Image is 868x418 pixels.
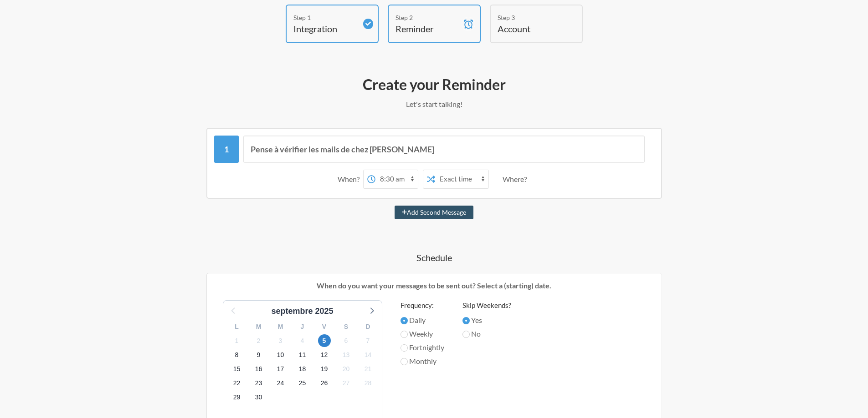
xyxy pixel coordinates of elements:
[503,170,530,189] div: Where?
[401,358,408,365] input: Monthly
[362,377,375,390] span: mardi 28 octobre 2025
[252,348,265,361] span: jeudi 9 octobre 2025
[401,328,444,339] label: Weekly
[170,99,699,110] p: Let's start talking!
[498,22,561,35] h4: Account
[340,334,353,347] span: lundi 6 octobre 2025
[274,334,287,347] span: vendredi 3 octobre 2025
[274,363,287,376] span: vendredi 17 octobre 2025
[335,320,357,334] div: S
[338,170,363,189] div: When?
[401,317,408,324] input: Daily
[292,320,313,334] div: J
[462,317,470,324] input: Yes
[318,348,331,361] span: dimanche 12 octobre 2025
[340,377,353,390] span: lundi 27 octobre 2025
[231,348,243,361] span: mercredi 8 octobre 2025
[252,391,265,404] span: jeudi 30 octobre 2025
[318,363,331,376] span: dimanche 19 octobre 2025
[462,328,511,339] label: No
[318,377,331,390] span: dimanche 26 octobre 2025
[296,363,309,376] span: samedi 18 octobre 2025
[252,363,265,376] span: jeudi 16 octobre 2025
[362,363,375,376] span: mardi 21 octobre 2025
[401,315,444,326] label: Daily
[401,356,444,367] label: Monthly
[462,315,511,326] label: Yes
[296,334,309,347] span: samedi 4 octobre 2025
[243,136,645,163] input: Message
[252,334,265,347] span: jeudi 2 octobre 2025
[401,331,408,338] input: Weekly
[274,348,287,361] span: vendredi 10 octobre 2025
[231,334,243,347] span: mercredi 1 octobre 2025
[395,22,459,35] h4: Reminder
[362,348,375,361] span: mardi 14 octobre 2025
[462,300,511,311] label: Skip Weekends?
[267,305,337,317] div: septembre 2025
[296,377,309,390] span: samedi 25 octobre 2025
[498,13,561,22] div: Step 3
[401,342,444,353] label: Fortnightly
[293,22,357,35] h4: Integration
[270,320,292,334] div: M
[293,13,357,22] div: Step 1
[252,377,265,390] span: jeudi 23 octobre 2025
[274,377,287,390] span: vendredi 24 octobre 2025
[401,344,408,352] input: Fortnightly
[401,300,444,311] label: Frequency:
[313,320,335,334] div: V
[170,75,699,94] h2: Create your Reminder
[248,320,270,334] div: M
[231,391,243,404] span: mercredi 29 octobre 2025
[170,251,699,264] h4: Schedule
[340,363,353,376] span: lundi 20 octobre 2025
[296,348,309,361] span: samedi 11 octobre 2025
[357,320,379,334] div: D
[226,320,248,334] div: L
[395,13,459,22] div: Step 2
[214,280,655,291] p: When do you want your messages to be sent out? Select a (starting) date.
[395,206,473,219] button: Add Second Message
[318,334,331,347] span: dimanche 5 octobre 2025
[231,377,243,390] span: mercredi 22 octobre 2025
[340,348,353,361] span: lundi 13 octobre 2025
[231,363,243,376] span: mercredi 15 octobre 2025
[362,334,375,347] span: mardi 7 octobre 2025
[462,331,470,338] input: No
